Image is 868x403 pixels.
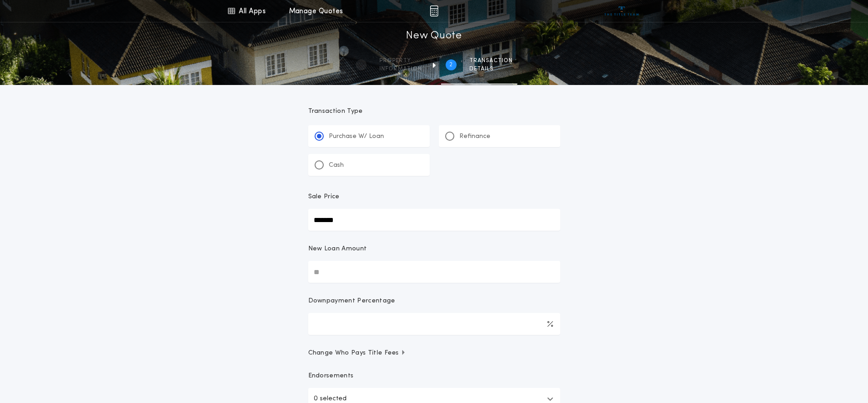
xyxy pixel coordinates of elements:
[406,29,462,43] h1: New Quote
[308,313,560,335] input: Downpayment Percentage
[308,107,560,116] p: Transaction Type
[430,5,438,16] img: img
[308,349,560,358] button: Change Who Pays Title Fees
[329,161,344,170] p: Cash
[308,192,340,201] p: Sale Price
[308,349,406,358] span: Change Who Pays Title Fees
[308,209,560,231] input: Sale Price
[379,65,422,73] span: information
[469,57,513,64] span: Transaction
[459,132,490,141] p: Refinance
[308,371,560,381] p: Endorsements
[469,65,513,73] span: details
[329,132,384,141] p: Purchase W/ Loan
[379,57,422,64] span: Property
[308,244,367,254] p: New Loan Amount
[449,61,452,69] h2: 2
[308,297,395,306] p: Downpayment Percentage
[308,261,560,283] input: New Loan Amount
[605,6,639,16] img: vs-icon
